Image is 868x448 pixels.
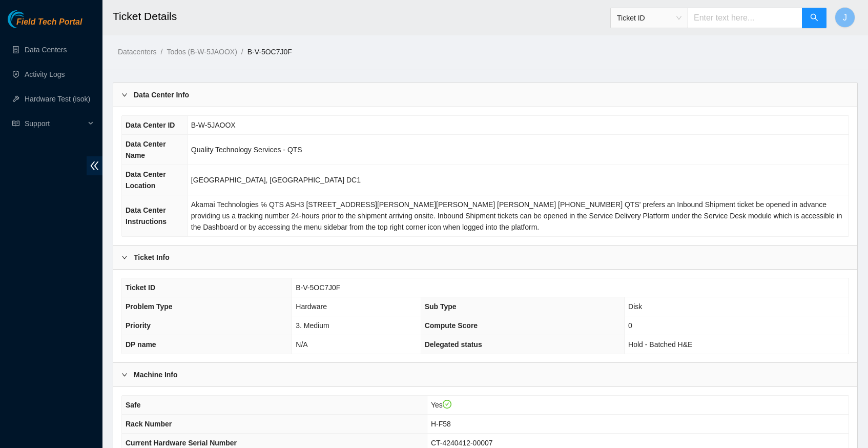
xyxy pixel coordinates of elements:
[126,340,156,349] span: DP name
[126,439,237,447] span: Current Hardware Serial Number
[134,89,189,100] b: Data Center Info
[134,369,178,380] b: Machine Info
[8,18,82,32] a: Akamai TechnologiesField Tech Portal
[113,83,857,107] div: Data Center Info
[126,170,166,190] span: Data Center Location
[296,340,307,349] span: N/A
[296,302,327,311] span: Hardware
[126,302,173,311] span: Problem Type
[688,8,802,28] input: Enter text here...
[425,340,482,349] span: Delegated status
[843,11,847,24] span: J
[12,120,19,127] span: read
[118,48,156,56] a: Datacenters
[425,302,457,311] span: Sub Type
[160,48,162,56] span: /
[296,283,340,292] span: B-V-5OC7J0F
[802,8,826,28] button: search
[121,92,128,98] span: right
[425,321,478,330] span: Compute Score
[431,420,451,428] span: H-F58
[191,200,842,231] span: Akamai Technologies ℅ QTS ASH3 [STREET_ADDRESS][PERSON_NAME][PERSON_NAME] [PERSON_NAME] [PHONE_NU...
[296,321,329,330] span: 3. Medium
[191,146,302,154] span: Quality Technology Services - QTS
[87,156,102,175] span: double-left
[617,10,681,26] span: Ticket ID
[167,48,237,56] a: Todos (B-W-5JAOOX)
[810,13,818,23] span: search
[247,48,292,56] a: B-V-5OC7J0F
[443,400,452,409] span: check-circle
[431,401,451,409] span: Yes
[134,252,170,263] b: Ticket Info
[121,372,128,378] span: right
[835,7,855,28] button: J
[628,340,692,349] span: Hold - Batched H&E
[16,17,82,27] span: Field Tech Portal
[191,121,236,129] span: B-W-5JAOOX
[25,70,65,78] a: Activity Logs
[628,302,642,311] span: Disk
[126,140,166,159] span: Data Center Name
[25,95,90,103] a: Hardware Test (isok)
[431,439,493,447] span: CT-4240412-00007
[113,363,857,386] div: Machine Info
[113,246,857,269] div: Ticket Info
[126,206,167,226] span: Data Center Instructions
[241,48,243,56] span: /
[126,401,141,409] span: Safe
[126,283,155,292] span: Ticket ID
[126,121,175,129] span: Data Center ID
[126,321,151,330] span: Priority
[126,420,172,428] span: Rack Number
[121,254,128,260] span: right
[25,46,67,54] a: Data Centers
[628,321,632,330] span: 0
[25,113,85,134] span: Support
[8,10,52,28] img: Akamai Technologies
[191,176,361,184] span: [GEOGRAPHIC_DATA], [GEOGRAPHIC_DATA] DC1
